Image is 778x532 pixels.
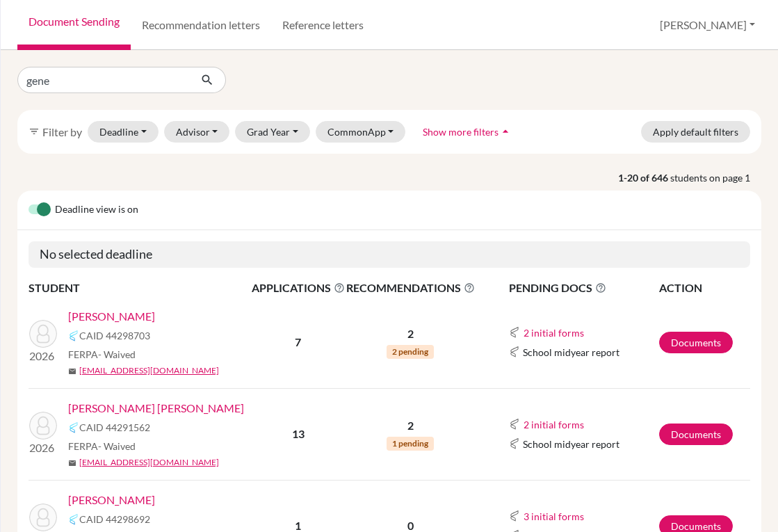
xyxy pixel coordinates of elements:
[670,170,761,185] span: students on page 1
[252,280,345,296] span: APPLICATIONS
[509,280,658,296] span: PENDING DOCS
[499,124,512,138] i: arrow_drop_up
[29,279,251,297] th: STUDENT
[295,519,301,532] b: 1
[641,121,750,143] button: Apply default filters
[68,308,155,325] a: [PERSON_NAME]
[68,367,76,376] span: mail
[423,126,499,138] span: Show more filters
[68,330,79,341] img: Common App logo
[523,417,585,433] button: 2 initial forms
[17,67,190,93] input: Find student by name...
[509,419,520,430] img: Common App logo
[659,424,733,445] a: Documents
[654,12,761,38] button: [PERSON_NAME]
[292,427,305,440] b: 13
[68,514,79,525] img: Common App logo
[316,121,406,143] button: CommonApp
[79,512,150,526] span: CAID 44298692
[68,459,76,467] span: mail
[98,348,136,360] span: - Waived
[68,400,244,417] a: [PERSON_NAME] [PERSON_NAME]
[411,121,524,143] button: Show more filtersarrow_drop_up
[346,325,475,342] p: 2
[29,503,57,531] img: Mayen, Juan Jose
[295,335,301,348] b: 7
[29,126,40,137] i: filter_list
[659,332,733,353] a: Documents
[523,437,619,451] span: School midyear report
[509,327,520,338] img: Common App logo
[509,346,520,357] img: Common App logo
[509,438,520,449] img: Common App logo
[68,439,136,453] span: FERPA
[523,325,585,341] button: 2 initial forms
[79,364,219,377] a: [EMAIL_ADDRESS][DOMAIN_NAME]
[509,510,520,522] img: Common App logo
[88,121,159,143] button: Deadline
[29,320,57,348] img: Atala, Alessandra
[79,456,219,469] a: [EMAIL_ADDRESS][DOMAIN_NAME]
[98,440,136,452] span: - Waived
[68,347,136,362] span: FERPA
[523,345,619,360] span: School midyear report
[79,420,150,435] span: CAID 44291562
[68,422,79,433] img: Common App logo
[658,279,751,297] th: ACTION
[29,241,750,268] h5: No selected deadline
[42,125,82,138] span: Filter by
[29,412,57,440] img: Benitez Diaz, Sofia Haydee
[68,492,155,508] a: [PERSON_NAME]
[164,121,230,143] button: Advisor
[235,121,310,143] button: Grad Year
[387,437,434,451] span: 1 pending
[55,202,138,218] span: Deadline view is on
[387,345,434,359] span: 2 pending
[79,328,150,343] span: CAID 44298703
[346,417,475,434] p: 2
[346,280,475,296] span: RECOMMENDATIONS
[523,508,585,524] button: 3 initial forms
[29,348,57,364] p: 2026
[29,440,57,456] p: 2026
[618,170,670,185] strong: 1-20 of 646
